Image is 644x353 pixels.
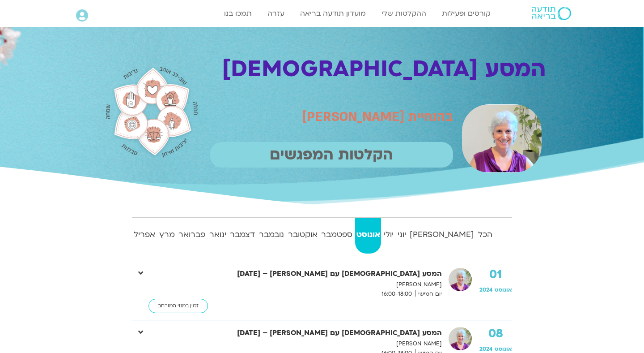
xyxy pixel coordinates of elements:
strong: מרץ [158,228,176,241]
a: יוני [396,218,407,254]
a: עזרה [263,5,289,22]
span: יום חמישי [415,289,442,299]
a: אוקטובר [287,218,318,254]
span: 2024 [479,286,492,293]
strong: [PERSON_NAME] [409,228,475,241]
a: [PERSON_NAME] [409,218,475,254]
a: מועדון תודעה בריאה [296,5,370,22]
span: 16:00-18:00 [378,289,415,299]
strong: אפריל [133,228,157,241]
a: פברואר [178,218,207,254]
a: ספטמבר [320,218,354,254]
strong: הכל [477,228,493,241]
a: תמכו בנו [220,5,256,22]
span: אוגוסט [495,286,512,293]
strong: אוקטובר [287,228,318,241]
img: תודעה בריאה [532,7,571,20]
strong: ספטמבר [320,228,354,241]
a: אוגוסט [355,218,381,254]
strong: 01 [479,268,512,281]
a: ינואר [208,218,228,254]
strong: אוגוסט [355,228,381,241]
h1: המסע [DEMOGRAPHIC_DATA] [205,56,546,82]
p: הקלטות המפגשים [210,142,453,168]
a: הכל [477,218,493,254]
span: אוגוסט [495,345,512,353]
p: [PERSON_NAME] [207,339,442,349]
strong: המסע [DEMOGRAPHIC_DATA] עם [PERSON_NAME] – [DATE] [207,327,442,339]
a: יולי [383,218,395,254]
strong: יולי [383,228,395,241]
a: זמין במנוי המורחב [148,299,208,313]
p: [PERSON_NAME] [207,280,442,289]
a: דצמבר [229,218,256,254]
strong: דצמבר [229,228,256,241]
a: ההקלטות שלי [377,5,431,22]
a: נובמבר [258,218,285,254]
a: אפריל [133,218,157,254]
span: בהנחיית [PERSON_NAME] [302,108,453,125]
strong: נובמבר [258,228,285,241]
strong: פברואר [178,228,207,241]
a: קורסים ופעילות [437,5,495,22]
strong: ינואר [208,228,228,241]
strong: יוני [396,228,407,241]
strong: 08 [479,327,512,340]
span: 2024 [479,345,492,353]
a: מרץ [158,218,176,254]
strong: המסע [DEMOGRAPHIC_DATA] עם [PERSON_NAME] – [DATE] [207,268,442,280]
